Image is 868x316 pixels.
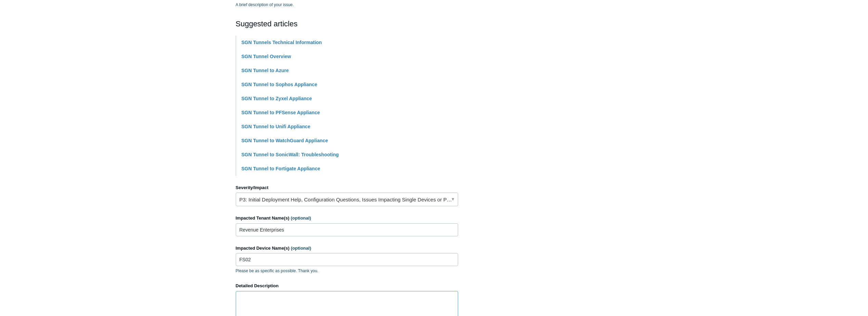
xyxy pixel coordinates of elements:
label: Impacted Device Name(s) [236,245,458,252]
a: SGN Tunnel to PFSense Appliance [242,110,320,115]
a: SGN Tunnels Technical Information [242,40,322,45]
label: Severity/Impact [236,184,458,191]
p: A brief description of your issue. [236,2,458,8]
a: SGN Tunnel to WatchGuard Appliance [242,138,328,143]
h2: Suggested articles [236,18,458,29]
span: (optional) [291,215,311,221]
a: SGN Tunnel to SonicWall: Troubleshooting [242,152,339,157]
label: Impacted Tenant Name(s) [236,215,458,222]
label: Detailed Description [236,282,458,289]
a: SGN Tunnel to Zyxel Appliance [242,96,312,101]
a: SGN Tunnel to Unifi Appliance [242,124,310,129]
span: (optional) [291,246,311,251]
a: SGN Tunnel to Fortigate Appliance [242,166,320,171]
a: P3: Initial Deployment Help, Configuration Questions, Issues Impacting Single Devices or Past Out... [236,193,458,206]
a: SGN Tunnel to Sophos Appliance [242,82,318,87]
a: SGN Tunnel to Azure [242,68,289,73]
a: SGN Tunnel Overview [242,54,291,59]
p: Please be as specific as possible. Thank you. [236,268,458,274]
